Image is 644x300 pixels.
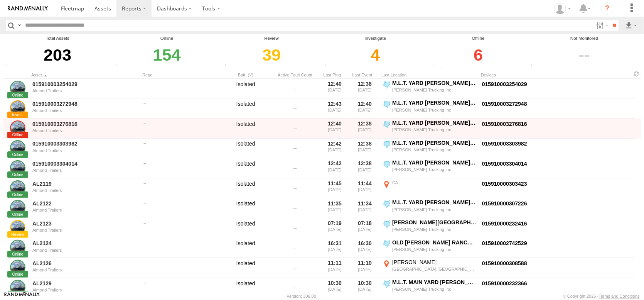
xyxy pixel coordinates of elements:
div: Almond Trailers [32,188,138,193]
div: [PERSON_NAME] Trucking Inc [392,227,477,232]
div: Almond Trailers [32,228,138,232]
div: 11:45 [DATE] [321,179,348,198]
label: Search Query [16,20,22,31]
div: M.L.T. YARD [PERSON_NAME][GEOGRAPHIC_DATA][PERSON_NAME] [392,159,477,166]
div: 12:38 [DATE] [351,80,378,98]
div: 11:34 [DATE] [351,199,378,217]
a: AL2126 [32,260,138,267]
label: Click to View Event Location [381,139,478,158]
div: Offline [430,35,526,42]
div: Total number of Enabled and Paused Assets [4,63,15,68]
div: [GEOGRAPHIC_DATA],[GEOGRAPHIC_DATA] [392,266,477,272]
a: 015910003276816 [32,120,138,127]
div: OLD [PERSON_NAME] RANCH [PERSON_NAME] [392,239,477,246]
div: Almond Trailers [32,128,138,133]
a: 015910003304014 [32,160,138,167]
div: Click to Sort [142,72,219,78]
a: Click to View Asset Details [10,260,25,275]
div: 11:11 [DATE] [321,259,348,277]
div: 10:30 [DATE] [321,279,348,297]
div: Almond Trailers [32,288,138,292]
i: ? [601,2,614,15]
div: Active Fault Count [272,72,318,78]
div: 11:10 [DATE] [351,259,378,277]
div: 12:43 [DATE] [321,99,348,118]
label: Click to View Event Location [381,119,478,138]
a: AL2123 [32,220,138,227]
div: 12:42 [DATE] [321,139,348,158]
div: 12:42 [DATE] [321,159,348,178]
a: Click to View Asset Details [10,280,25,295]
a: Click to View Device Details [482,141,527,147]
a: Click to View Device Details [482,161,527,167]
a: 015910003254029 [32,81,138,88]
div: Click to filter by Online [113,42,220,68]
div: Click to filter by Review [223,42,320,68]
div: © Copyright 2025 - [563,294,640,298]
label: Click to View Event Location [381,259,478,277]
label: Click to View Event Location [381,199,478,217]
a: Click to View Device Details [482,240,527,246]
div: 12:40 [DATE] [321,80,348,98]
div: 11:44 [DATE] [351,179,378,198]
a: 015910003272948 [32,100,138,107]
a: Click to View Device Details [482,200,527,207]
div: 11:35 [DATE] [321,199,348,217]
div: Batt. (V) [223,72,269,78]
div: 12:40 [DATE] [321,119,348,138]
div: Almond Trailers [32,268,138,272]
div: [PERSON_NAME] Trucking Inc [392,286,477,292]
div: 12:38 [DATE] [351,119,378,138]
a: 015910003303982 [32,140,138,147]
div: Click to Sort [351,72,378,78]
div: [PERSON_NAME] Trucking Inc [392,127,477,132]
div: M.L.T. YARD [PERSON_NAME][GEOGRAPHIC_DATA][PERSON_NAME] [392,119,477,126]
div: Almond Trailers [32,148,138,153]
div: Click to filter by Not Monitored [529,42,640,68]
div: Online [113,35,220,42]
img: rand-logo.svg [8,6,48,11]
div: [PERSON_NAME][GEOGRAPHIC_DATA] [PERSON_NAME] [392,219,477,226]
div: [PERSON_NAME] Trucking Inc [392,167,477,172]
div: Click to Sort [31,72,139,78]
a: Click to View Device Details [482,121,527,127]
div: M.L.T. YARD [PERSON_NAME][GEOGRAPHIC_DATA][PERSON_NAME] [392,80,477,86]
div: Investigate [323,35,428,42]
a: Click to View Asset Details [10,140,25,156]
div: Not Monitored [529,35,640,42]
div: M.L.T. YARD [PERSON_NAME][GEOGRAPHIC_DATA][PERSON_NAME] [392,139,477,146]
div: 12:40 [DATE] [351,99,378,118]
div: Almond Trailers [32,168,138,173]
a: Click to View Asset Details [10,180,25,196]
a: Click to View Asset Details [10,120,25,136]
label: Export results as... [625,20,638,31]
div: 16:31 [DATE] [321,239,348,258]
div: CA [392,180,477,185]
a: Click to View Asset Details [10,240,25,255]
div: Version: 306.00 [287,294,316,298]
a: Click to View Device Details [482,101,527,107]
a: Click to View Asset Details [10,160,25,176]
div: [PERSON_NAME] Trucking Inc [392,87,477,93]
div: Number of assets that have communicated at least once in the last 6hrs [113,63,125,68]
span: Refresh [632,70,641,78]
div: 16:30 [DATE] [351,239,378,258]
label: Click to View Event Location [381,239,478,258]
div: Assets that have not communicated at least once with the server in the last 48hrs [430,63,442,68]
div: Devices [481,72,589,78]
a: AL2119 [32,180,138,187]
a: Terms and Conditions [599,294,640,298]
div: Almond Trailers [32,208,138,212]
a: AL2122 [32,200,138,207]
div: Click to filter by Offline [430,42,526,68]
div: [PERSON_NAME] Trucking Inc [392,247,477,252]
a: AL2129 [32,280,138,287]
a: Click to View Device Details [482,81,527,87]
label: Click to View Event Location [381,159,478,178]
label: Click to View Event Location [381,219,478,237]
div: Assets that have not communicated with the server in the last 24hrs [323,63,334,68]
div: M.L.T. YARD [PERSON_NAME][GEOGRAPHIC_DATA][PERSON_NAME] [392,199,477,206]
div: 203 [4,42,111,68]
div: Dennis Braga [551,3,574,14]
div: Last Location [381,72,478,78]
